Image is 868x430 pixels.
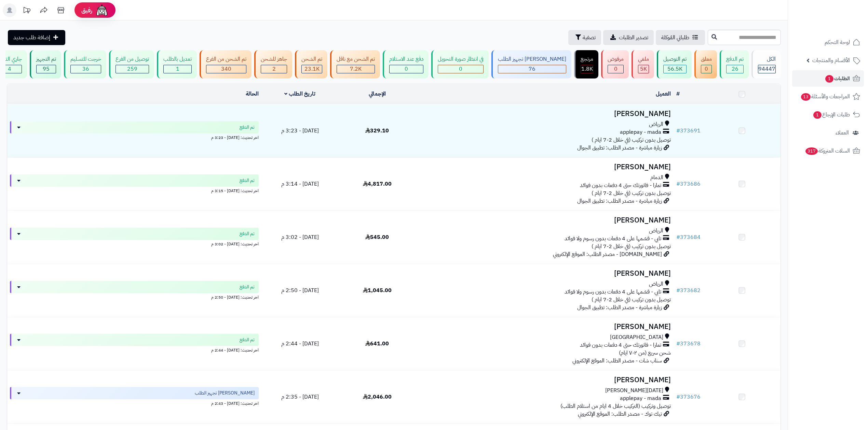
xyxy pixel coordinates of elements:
[577,144,662,152] span: زيارة مباشرة - مصدر الطلب: تطبيق الجوال
[801,93,811,101] span: 13
[676,233,680,241] span: #
[727,65,743,73] div: 26
[10,240,259,247] div: اخر تحديث: [DATE] - 3:02 م
[95,3,109,17] img: ai-face.png
[419,216,671,224] h3: [PERSON_NAME]
[13,33,50,42] span: إضافة طلب جديد
[565,235,661,243] span: تابي - قسّمها على 4 دفعات بدون رسوم ولا فوائد
[350,65,362,73] span: 7.2K
[676,127,701,135] a: #373691
[253,50,294,78] a: جاهز للشحن 2
[294,50,329,78] a: تم الشحن 23.1K
[732,65,738,73] span: 26
[608,55,624,63] div: مرفوض
[581,65,593,73] span: 1.8K
[553,250,662,258] span: [DOMAIN_NAME] - مصدر الطلب: الموقع الإلكتروني
[676,286,701,295] a: #373682
[676,393,701,401] a: #373676
[836,128,849,138] span: العملاء
[301,55,322,63] div: تم الشحن
[206,55,246,63] div: تم الشحن من الفرع
[281,180,319,188] span: [DATE] - 3:14 م
[240,230,255,237] span: تم الدفع
[565,288,661,296] span: تابي - قسّمها على 4 دفعات بدون رسوم ولا فوائد
[610,333,663,341] span: [GEOGRAPHIC_DATA]
[825,74,850,83] span: الطلبات
[750,50,782,78] a: الكل94447
[529,65,535,73] span: 76
[459,65,462,73] span: 0
[363,393,392,401] span: 2,046.00
[825,38,850,47] span: لوحة التحكم
[419,270,671,277] h3: [PERSON_NAME]
[649,227,663,235] span: الرياض
[822,12,862,26] img: logo-2.png
[430,50,490,78] a: في انتظار صورة التحويل 0
[792,34,864,51] a: لوحة التحكم
[329,50,381,78] a: تم الشحن مع ناقل 7.2K
[640,65,647,73] span: 5K
[369,90,386,98] a: الإجمالي
[792,88,864,105] a: المراجعات والأسئلة13
[304,65,320,73] span: 23.1K
[195,390,255,397] span: [PERSON_NAME] تجهيز الطلب
[705,65,708,73] span: 0
[127,65,137,73] span: 259
[365,127,389,135] span: 329.10
[592,296,671,304] span: توصيل بدون تركيب (في خلال 2-7 ايام )
[701,65,711,73] div: 0
[419,376,671,384] h3: [PERSON_NAME]
[580,341,661,349] span: تمارا - فاتورتك حتى 4 دفعات بدون فوائد
[667,65,682,73] span: 56.5K
[261,55,287,63] div: جاهز للشحن
[676,180,680,188] span: #
[568,30,601,45] button: تصفية
[221,65,231,73] span: 340
[116,55,149,63] div: توصيل من الفرع
[37,65,56,73] div: 95
[419,110,671,118] h3: [PERSON_NAME]
[650,174,663,182] span: الدمام
[10,346,259,353] div: اخر تحديث: [DATE] - 2:44 م
[71,65,101,73] div: 36
[163,55,192,63] div: تعديل بالطلب
[663,55,687,63] div: تم التوصيل
[592,242,671,250] span: توصيل بدون تركيب (في خلال 2-7 ايام )
[337,65,375,73] div: 7223
[577,197,662,205] span: زيارة مباشرة - مصدر الطلب: تطبيق الجوال
[825,75,834,83] span: 1
[337,55,375,63] div: تم الشحن مع ناقل
[581,55,593,63] div: مرتجع
[655,50,693,78] a: تم التوصيل 56.5K
[578,410,662,418] span: تيك توك - مصدر الطلب: الموقع الإلكتروني
[676,393,680,401] span: #
[792,70,864,87] a: الطلبات1
[693,50,718,78] a: معلق 0
[620,128,661,136] span: applepay - mada
[176,65,179,73] span: 1
[592,189,671,197] span: توصيل بدون تركيب (في خلال 2-7 ايام )
[365,340,389,348] span: 641.00
[676,127,680,135] span: #
[758,55,776,63] div: الكل
[405,65,408,73] span: 0
[389,55,423,63] div: دفع عند الاستلام
[419,163,671,171] h3: [PERSON_NAME]
[284,90,315,98] a: تاريخ الطلب
[726,55,744,63] div: تم الدفع
[592,136,671,144] span: توصيل بدون تركيب (في خلال 2-7 ايام )
[281,286,319,295] span: [DATE] - 2:50 م
[792,143,864,159] a: السلات المتروكة317
[281,233,319,241] span: [DATE] - 3:02 م
[581,65,593,73] div: 1806
[603,30,654,45] a: تصدير الطلبات
[498,65,566,73] div: 76
[82,65,89,73] span: 36
[792,125,864,141] a: العملاء
[792,106,864,123] a: طلبات الإرجاع1
[240,284,255,290] span: تم الدفع
[676,233,701,241] a: #373684
[664,65,686,73] div: 56502
[164,65,191,73] div: 1
[630,50,655,78] a: ملغي 5K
